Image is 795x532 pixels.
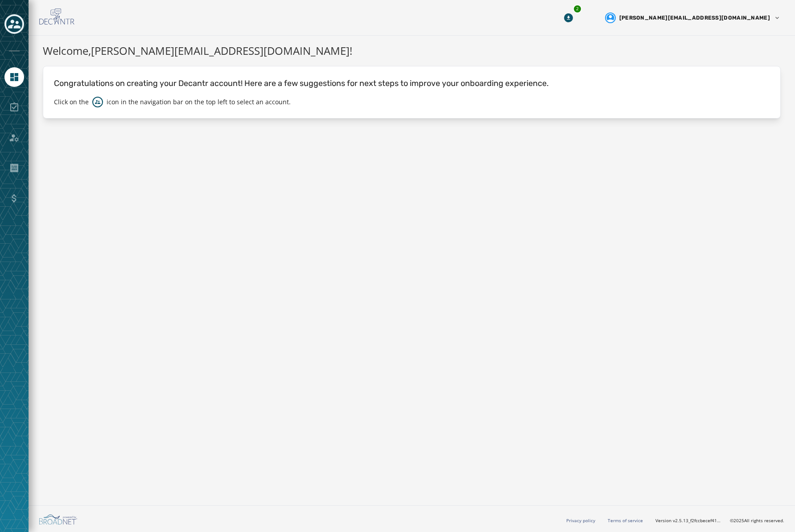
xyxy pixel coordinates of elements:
[560,10,577,26] button: Download Menu
[4,67,24,87] a: Navigate to Home
[730,517,784,524] span: © 2025 All rights reserved.
[619,14,770,21] span: [PERSON_NAME][EMAIL_ADDRESS][DOMAIN_NAME]
[573,4,582,13] div: 2
[54,98,89,106] p: Click on the
[43,43,781,59] h1: Welcome, [PERSON_NAME][EMAIL_ADDRESS][DOMAIN_NAME] !
[655,517,723,524] span: Version
[4,14,24,34] button: Toggle account select drawer
[601,9,784,27] button: User settings
[566,517,595,524] a: Privacy policy
[54,77,770,90] p: Congratulations on creating your Decantr account! Here are a few suggestions for next steps to im...
[673,517,723,524] span: v2.5.13_f2fccbecef41a56588405520c543f5f958952a99
[608,517,643,524] a: Terms of service
[107,98,291,106] p: icon in the navigation bar on the top left to select an account.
